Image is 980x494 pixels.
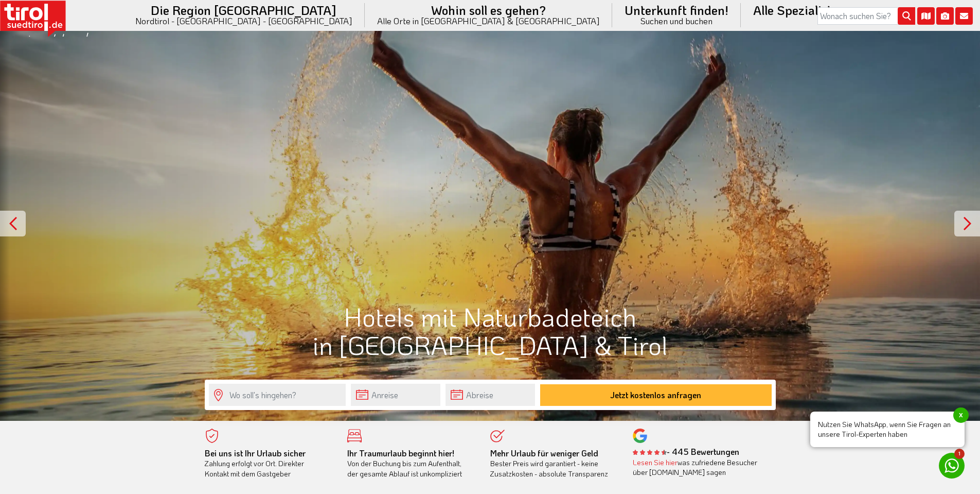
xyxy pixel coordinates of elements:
[633,446,739,457] b: - 445 Bewertungen
[490,448,598,458] b: Mehr Urlaub für weniger Geld
[377,16,600,25] small: Alle Orte in [GEOGRAPHIC_DATA] & [GEOGRAPHIC_DATA]
[954,449,965,459] span: 1
[817,7,915,25] input: Wonach suchen Sie?
[540,384,772,406] button: Jetzt kostenlos anfragen
[810,412,965,447] span: Nutzen Sie WhatsApp, wenn Sie Fragen an unsere Tirol-Experten haben
[135,16,352,25] small: Nordtirol - [GEOGRAPHIC_DATA] - [GEOGRAPHIC_DATA]
[205,302,776,359] h1: Hotels mit Naturbadeteich in [GEOGRAPHIC_DATA] & Tirol
[490,448,618,479] div: Bester Preis wird garantiert - keine Zusatzkosten - absolute Transparenz
[446,384,535,406] input: Abreise
[939,453,965,479] a: 1 Nutzen Sie WhatsApp, wenn Sie Fragen an unsere Tirol-Experten habenx
[209,384,346,406] input: Wo soll's hingehen?
[205,448,332,479] div: Zahlung erfolgt vor Ort. Direkter Kontakt mit dem Gastgeber
[347,448,475,479] div: Von der Buchung bis zum Aufenthalt, der gesamte Ablauf ist unkompliziert
[953,407,969,423] span: x
[205,448,306,458] b: Bei uns ist Ihr Urlaub sicher
[351,384,440,406] input: Anreise
[625,16,728,25] small: Suchen und buchen
[633,457,760,478] div: was zufriedene Besucher über [DOMAIN_NAME] sagen
[347,448,454,458] b: Ihr Traumurlaub beginnt hier!
[633,457,678,467] a: Lesen Sie hier
[936,7,954,25] i: Fotogalerie
[917,7,935,25] i: Karte öffnen
[955,7,973,25] i: Kontakt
